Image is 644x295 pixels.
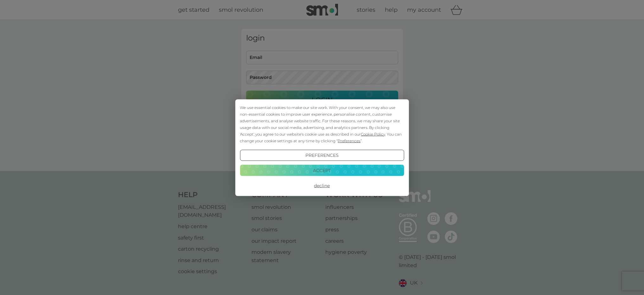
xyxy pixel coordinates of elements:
div: We use essential cookies to make our site work. With your consent, we may also use non-essential ... [240,104,404,144]
div: Cookie Consent Prompt [235,99,409,196]
button: Preferences [240,150,404,161]
span: Preferences [338,138,360,143]
button: Accept [240,165,404,176]
span: Cookie Policy [361,131,385,136]
button: Decline [240,180,404,191]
